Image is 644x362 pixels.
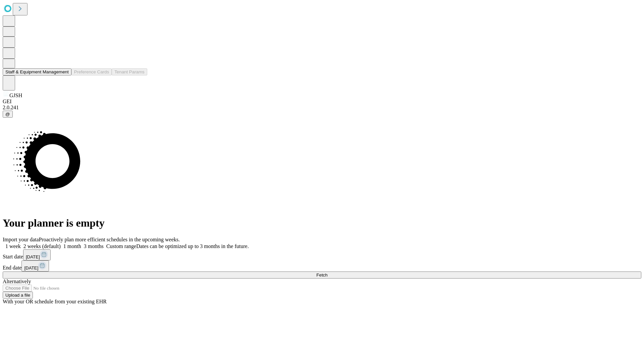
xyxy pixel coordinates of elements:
span: Fetch [316,273,327,278]
h1: Your planner is empty [3,217,641,229]
button: Tenant Params [112,68,147,75]
span: @ [5,112,10,117]
span: 2 weeks (default) [23,243,61,249]
span: Import your data [3,237,39,242]
span: Dates can be optimized up to 3 months in the future. [136,243,249,249]
button: [DATE] [21,260,49,271]
button: Fetch [3,271,641,279]
button: Preference Cards [71,68,112,75]
span: 1 week [5,243,21,249]
span: Custom range [106,243,136,249]
span: GJSH [9,93,22,98]
button: Staff & Equipment Management [3,68,71,75]
div: Start date [3,249,641,260]
span: 1 month [63,243,81,249]
button: [DATE] [23,249,51,260]
span: [DATE] [26,254,40,259]
button: Upload a file [3,292,33,299]
span: 3 months [84,243,104,249]
div: End date [3,260,641,271]
div: 2.0.241 [3,105,641,111]
div: GEI [3,99,641,105]
button: @ [3,111,13,118]
span: With your OR schedule from your existing EHR [3,299,107,304]
span: Proactively plan more efficient schedules in the upcoming weeks. [39,237,180,242]
span: Alternatively [3,279,31,284]
span: [DATE] [24,265,38,270]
